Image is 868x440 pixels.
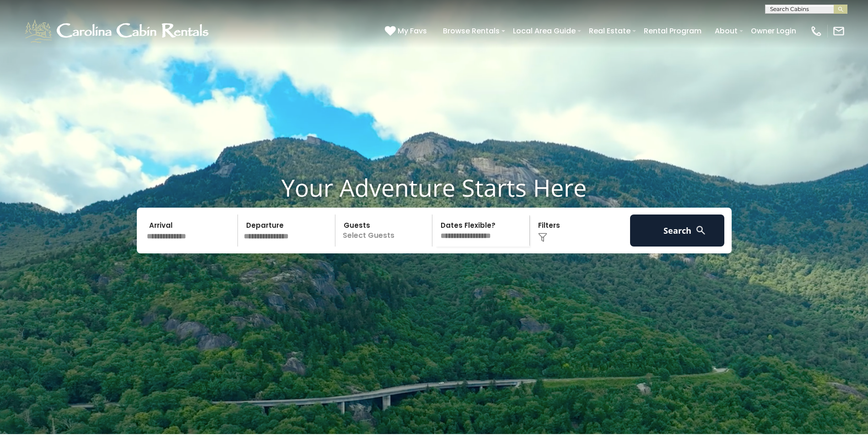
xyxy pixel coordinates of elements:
[695,225,706,236] img: search-regular-white.png
[746,23,801,39] a: Owner Login
[23,17,213,45] img: White-1-1-2.png
[810,25,823,38] img: phone-regular-white.png
[584,23,635,39] a: Real Estate
[398,25,427,37] span: My Favs
[7,173,861,202] h1: Your Adventure Starts Here
[630,215,725,247] button: Search
[385,25,429,37] a: My Favs
[438,23,504,39] a: Browse Rentals
[710,23,742,39] a: About
[639,23,706,39] a: Rental Program
[832,25,845,38] img: mail-regular-white.png
[508,23,580,39] a: Local Area Guide
[538,233,547,242] img: filter--v1.png
[338,215,432,247] p: Select Guests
